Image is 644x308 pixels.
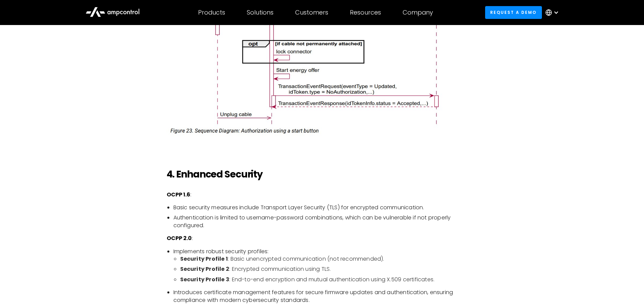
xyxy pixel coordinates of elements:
strong: OCPP 2.0 [167,234,192,242]
strong: Security Profile 2 [180,265,230,273]
div: Products [198,9,225,16]
div: Company [403,9,433,16]
div: Customers [295,9,328,16]
div: Solutions [247,9,273,16]
strong: OCPP 1.6 [167,191,190,198]
li: Implements robust security profiles: [173,248,478,284]
li: : Basic unencrypted communication (not recommended). [180,255,478,263]
div: Resources [350,9,381,16]
strong: 4. Enhanced Security [167,168,263,181]
strong: Security Profile 1 [180,255,228,263]
li: : Encrypted communication using TLS. [180,265,478,273]
li: Authentication is limited to username-password combinations, which can be vulnerable if not prope... [173,214,478,229]
li: : End-to-end encryption and mutual authentication using X.509 certificates. [180,276,478,283]
li: Introduces certificate management features for secure firmware updates and authentication, ensuri... [173,289,478,304]
p: : [167,235,478,242]
strong: Security Profile 3 [180,276,230,283]
p: : [167,191,478,198]
li: Basic security measures include Transport Layer Security (TLS) for encrypted communication. [173,204,478,211]
a: Request a demo [485,6,542,19]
